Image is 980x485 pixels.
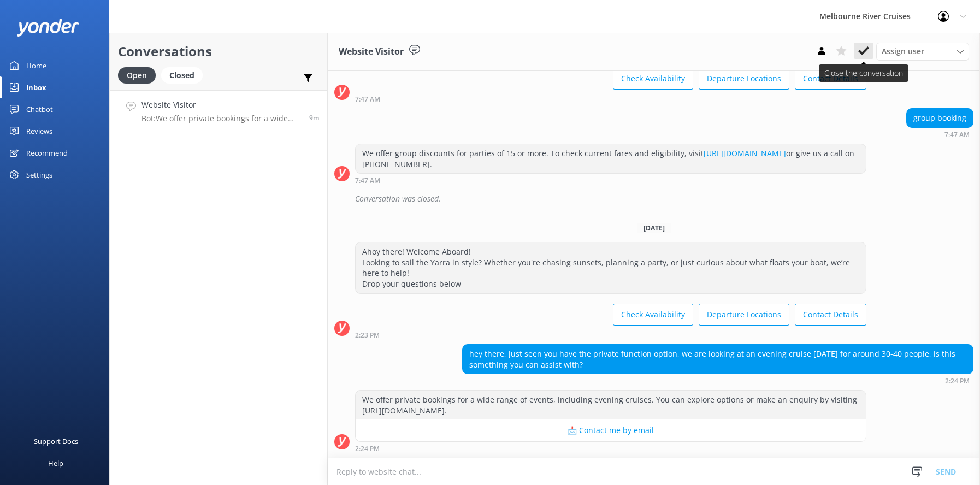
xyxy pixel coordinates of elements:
[161,67,203,84] div: Closed
[356,391,866,419] div: We offer private bookings for a wide range of events, including evening cruises. You can explore ...
[355,176,866,184] div: Aug 14 2025 07:47am (UTC +10:00) Australia/Sydney
[161,69,208,81] a: Closed
[355,445,866,452] div: Aug 28 2025 02:24pm (UTC +10:00) Australia/Sydney
[613,68,693,90] button: Check Availability
[26,76,46,98] div: Inbox
[613,304,693,326] button: Check Availability
[463,345,973,374] div: hey there, just seen you have the private function option, we are looking at an evening cruise [D...
[355,446,380,452] strong: 2:24 PM
[699,304,789,326] button: Departure Locations
[118,41,319,62] h2: Conversations
[309,113,319,122] span: Aug 28 2025 02:24pm (UTC +10:00) Australia/Sydney
[110,90,327,131] a: Website VisitorBot:We offer private bookings for a wide range of events, including evening cruise...
[945,378,970,385] strong: 2:24 PM
[876,43,969,60] div: Assign User
[26,98,53,120] div: Chatbot
[882,45,924,57] span: Assign user
[141,114,301,123] p: Bot: We offer private bookings for a wide range of events, including evening cruises. You can exp...
[355,95,866,103] div: Aug 14 2025 07:47am (UTC +10:00) Australia/Sydney
[141,99,301,111] h4: Website Visitor
[795,304,866,326] button: Contact Details
[26,164,52,186] div: Settings
[34,430,78,452] div: Support Docs
[907,109,973,127] div: group booking
[26,120,52,142] div: Reviews
[906,131,973,138] div: Aug 14 2025 07:47am (UTC +10:00) Australia/Sydney
[26,142,68,164] div: Recommend
[356,419,866,441] button: 📩 Contact me by email
[699,68,789,90] button: Departure Locations
[118,69,161,81] a: Open
[48,452,63,474] div: Help
[339,45,404,59] h3: Website Visitor
[944,132,970,138] strong: 7:47 AM
[334,190,973,208] div: 2025-08-13T22:41:38.263
[704,148,786,158] a: [URL][DOMAIN_NAME]
[355,178,380,184] strong: 7:47 AM
[355,332,380,339] strong: 2:23 PM
[795,68,866,90] button: Contact Details
[356,144,866,173] div: We offer group discounts for parties of 15 or more. To check current fares and eligibility, visit...
[462,377,973,385] div: Aug 28 2025 02:24pm (UTC +10:00) Australia/Sydney
[637,223,671,233] span: [DATE]
[355,331,866,339] div: Aug 28 2025 02:23pm (UTC +10:00) Australia/Sydney
[355,190,973,208] div: Conversation was closed.
[355,96,380,103] strong: 7:47 AM
[26,55,46,76] div: Home
[118,67,156,84] div: Open
[356,242,866,293] div: Ahoy there! Welcome Aboard! Looking to sail the Yarra in style? Whether you're chasing sunsets, p...
[16,19,79,37] img: yonder-white-logo.png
